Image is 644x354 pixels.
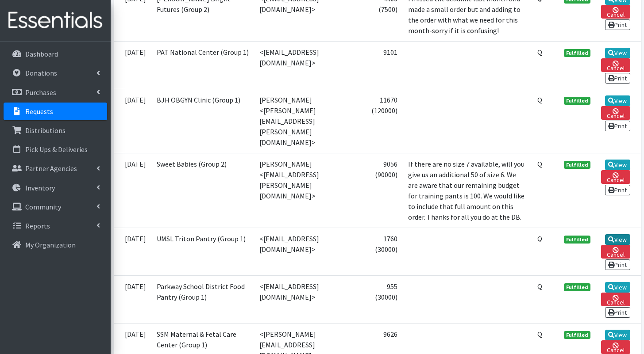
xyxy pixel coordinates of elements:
a: Purchases [4,84,107,101]
td: [PERSON_NAME] <[EMAIL_ADDRESS][PERSON_NAME][DOMAIN_NAME]> [254,153,358,228]
td: UMSL Triton Pantry (Group 1) [151,228,255,275]
td: 9101 [358,41,403,89]
a: Community [4,198,107,216]
span: Fulfilled [564,331,590,339]
p: Partner Agencies [25,164,77,173]
p: My Organization [25,240,76,249]
a: Cancel [601,106,630,120]
td: PAT National Center (Group 1) [151,41,255,89]
span: Fulfilled [564,283,590,291]
td: <[EMAIL_ADDRESS][DOMAIN_NAME]> [254,228,358,275]
td: Sweet Babies (Group 2) [151,153,255,228]
span: Fulfilled [564,161,590,169]
a: Reports [4,217,107,235]
a: Requests [4,103,107,120]
p: Dashboard [25,49,58,58]
a: View [605,160,630,170]
a: Cancel [601,58,630,72]
td: [DATE] [114,41,151,89]
a: Distributions [4,122,107,139]
td: If there are no size 7 available, will you give us an additional 50 of size 6. We are aware that ... [403,153,532,228]
a: Donations [4,64,107,82]
a: Pick Ups & Deliveries [4,141,107,158]
a: Print [605,73,630,84]
a: View [605,234,630,245]
a: View [605,282,630,293]
p: Inventory [25,183,55,192]
abbr: Quantity [537,95,542,104]
abbr: Quantity [537,48,542,57]
p: Requests [25,107,53,116]
a: View [605,95,630,106]
abbr: Quantity [537,160,542,168]
td: BJH OBGYN Clinic (Group 1) [151,89,255,153]
td: <[EMAIL_ADDRESS][DOMAIN_NAME]> [254,41,358,89]
a: Print [605,259,630,270]
a: Partner Agencies [4,160,107,177]
td: <[EMAIL_ADDRESS][DOMAIN_NAME]> [254,276,358,324]
a: Cancel [601,5,630,19]
abbr: Quantity [537,330,542,339]
td: [DATE] [114,228,151,275]
a: Cancel [601,293,630,306]
p: Community [25,202,61,211]
td: 11670 (120000) [358,89,403,153]
p: Pick Ups & Deliveries [25,145,88,154]
abbr: Quantity [537,234,542,243]
img: HumanEssentials [4,6,107,35]
td: [PERSON_NAME] <[PERSON_NAME][EMAIL_ADDRESS][PERSON_NAME][DOMAIN_NAME]> [254,89,358,153]
a: Print [605,19,630,30]
td: Parkway School District Food Pantry (Group 1) [151,276,255,324]
a: Cancel [601,245,630,259]
p: Reports [25,221,50,230]
a: Print [605,121,630,131]
a: Dashboard [4,45,107,63]
a: Cancel [601,340,630,354]
p: Donations [25,69,57,77]
td: [DATE] [114,89,151,153]
a: My Organization [4,236,107,254]
span: Fulfilled [564,236,590,244]
td: 1760 (30000) [358,228,403,275]
a: Print [605,185,630,195]
td: 955 (30000) [358,276,403,324]
a: Print [605,307,630,318]
a: Inventory [4,179,107,197]
span: Fulfilled [564,49,590,57]
td: [DATE] [114,153,151,228]
td: 9056 (90000) [358,153,403,228]
a: Cancel [601,170,630,184]
a: View [605,48,630,58]
p: Purchases [25,88,56,97]
td: [DATE] [114,276,151,324]
abbr: Quantity [537,282,542,291]
span: Fulfilled [564,97,590,105]
a: View [605,330,630,340]
p: Distributions [25,126,66,135]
